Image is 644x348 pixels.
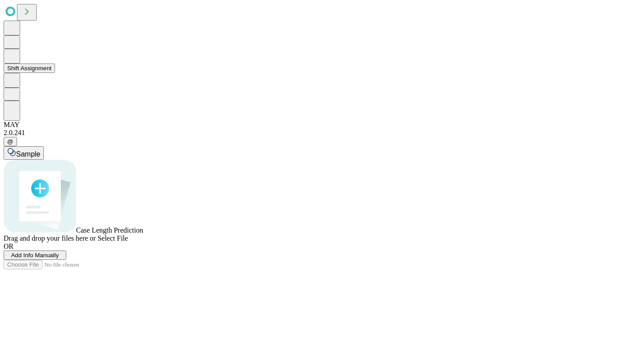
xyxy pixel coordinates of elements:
[16,150,40,158] span: Sample
[11,252,59,259] span: Add Info Manually
[76,226,143,234] span: Case Length Prediction
[7,138,13,145] span: @
[4,242,13,250] span: OR
[4,129,640,137] div: 2.0.241
[4,146,44,160] button: Sample
[97,234,128,242] span: Select File
[4,234,96,242] span: Drag and drop your files here or
[4,250,66,260] button: Add Info Manually
[4,64,55,73] button: Shift Assignment
[4,137,17,146] button: @
[4,121,640,129] div: MAY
